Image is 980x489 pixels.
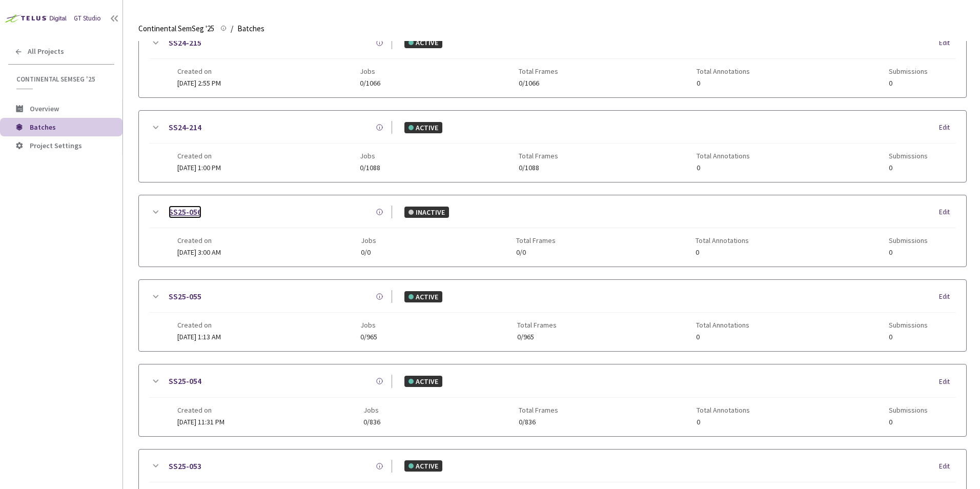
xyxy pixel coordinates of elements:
div: Edit [939,461,956,472]
div: SS25-055ACTIVEEditCreated on[DATE] 1:13 AMJobs0/965Total Frames0/965Total Annotations0Submissions0 [139,280,966,351]
li: / [231,23,233,35]
span: Total Frames [519,67,558,75]
a: SS25-055 [169,290,201,303]
span: Created on [177,406,224,414]
span: 0 [696,333,749,341]
span: 0/0 [516,249,556,256]
div: ACTIVE [404,37,442,48]
span: Created on [177,67,221,75]
a: SS25-053 [169,460,201,473]
span: Project Settings [30,141,82,150]
span: Created on [177,321,221,329]
span: Total Frames [519,406,558,414]
span: Submissions [889,152,928,160]
div: ACTIVE [404,376,442,387]
span: [DATE] 11:31 PM [177,417,224,426]
span: Created on [177,152,221,160]
div: SS25-054ACTIVEEditCreated on[DATE] 11:31 PMJobs0/836Total Frames0/836Total Annotations0Submissions0 [139,364,966,436]
span: 0 [697,418,750,426]
span: [DATE] 3:00 AM [177,248,221,257]
div: Edit [939,207,956,217]
span: 0 [889,333,928,341]
div: SS24-214ACTIVEEditCreated on[DATE] 1:00 PMJobs0/1088Total Frames0/1088Total Annotations0Submissions0 [139,111,966,182]
span: Submissions [889,406,928,414]
span: [DATE] 1:13 AM [177,332,221,341]
div: ACTIVE [404,122,442,133]
span: Submissions [889,236,928,244]
span: 0 [889,79,928,87]
span: 0 [697,79,750,87]
span: Total Frames [519,152,558,160]
span: Jobs [360,321,377,329]
span: 0 [889,418,928,426]
div: ACTIVE [404,291,442,302]
span: Batches [30,123,56,132]
span: Total Annotations [697,152,750,160]
span: Jobs [360,67,380,75]
span: Submissions [889,67,928,75]
span: 0 [889,164,928,172]
span: Jobs [363,406,380,414]
span: 0/1066 [360,79,380,87]
span: 0/836 [363,418,380,426]
span: Created on [177,236,221,244]
span: Continental SemSeg '25 [16,75,108,84]
a: SS25-056 [169,206,201,218]
span: 0 [696,249,749,256]
span: 0/965 [517,333,557,341]
span: 0/1088 [519,164,558,172]
span: 0/0 [361,249,376,256]
a: SS24-215 [169,36,201,49]
span: Total Frames [517,321,557,329]
span: Total Annotations [697,67,750,75]
span: All Projects [28,47,64,56]
span: Total Annotations [696,321,749,329]
span: Continental SemSeg '25 [138,23,214,35]
div: GT Studio [74,14,101,24]
div: INACTIVE [404,207,449,218]
span: Overview [30,104,59,113]
a: SS25-054 [169,375,201,388]
span: Total Annotations [696,236,749,244]
span: Submissions [889,321,928,329]
div: Edit [939,38,956,48]
div: SS25-056INACTIVEEditCreated on[DATE] 3:00 AMJobs0/0Total Frames0/0Total Annotations0Submissions0 [139,195,966,267]
span: Jobs [360,152,380,160]
span: 0 [889,249,928,256]
span: Total Annotations [697,406,750,414]
span: Batches [237,23,264,35]
div: ACTIVE [404,460,442,472]
span: Jobs [361,236,376,244]
span: 0/965 [360,333,377,341]
span: 0/836 [519,418,558,426]
span: [DATE] 1:00 PM [177,163,221,172]
div: Edit [939,123,956,133]
div: Edit [939,377,956,387]
div: SS24-215ACTIVEEditCreated on[DATE] 2:55 PMJobs0/1066Total Frames0/1066Total Annotations0Submissions0 [139,26,966,97]
a: SS24-214 [169,121,201,134]
div: Edit [939,292,956,302]
span: [DATE] 2:55 PM [177,78,221,88]
span: 0/1088 [360,164,380,172]
span: 0 [697,164,750,172]
span: 0/1066 [519,79,558,87]
span: Total Frames [516,236,556,244]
